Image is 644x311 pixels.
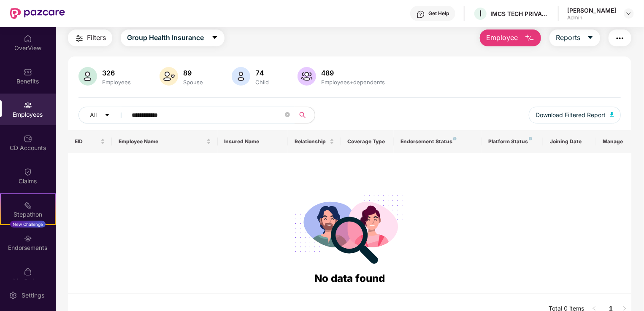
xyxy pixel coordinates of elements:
[428,10,449,17] div: Get Help
[285,111,290,119] span: close-circle
[567,14,616,21] div: Admin
[24,134,32,143] img: svg+xml;base64,PHN2ZyBpZD0iQ0RfQWNjb3VudHMiIGRhdGEtbmFtZT0iQ0QgQWNjb3VudHMiIHhtbG5zPSJodHRwOi8vd3...
[543,130,596,153] th: Joining Date
[490,10,549,18] div: IMCS TECH PRIVATE LIMITED
[1,210,55,219] div: Stepathon
[9,291,17,300] img: svg+xml;base64,PHN2ZyBpZD0iU2V0dGluZy0yMHgyMCIgeG1sbnM9Imh0dHA6Ly93d3cudzMub3JnLzIwMDAvc3ZnIiB3aW...
[100,79,133,86] div: Employees
[90,110,97,120] span: All
[486,32,518,43] span: Employee
[78,67,97,86] img: svg+xml;base64,PHN2ZyB4bWxucz0iaHR0cDovL3d3dy53My5vcmcvMjAwMC9zdmciIHhtbG5zOnhsaW5rPSJodHRwOi8vd3...
[298,67,316,86] img: svg+xml;base64,PHN2ZyB4bWxucz0iaHR0cDovL3d3dy53My5vcmcvMjAwMC9zdmciIHhtbG5zOnhsaW5rPSJodHRwOi8vd3...
[10,8,65,19] img: New Pazcare Logo
[480,29,541,46] button: Employee
[100,69,133,77] div: 326
[479,8,482,19] span: I
[288,130,341,153] th: Relationship
[121,29,225,46] button: Group Health Insurancecaret-down
[610,112,614,117] img: svg+xml;base64,PHN2ZyB4bWxucz0iaHR0cDovL3d3dy53My5vcmcvMjAwMC9zdmciIHhtbG5zOnhsaW5rPSJodHRwOi8vd3...
[254,69,271,77] div: 74
[319,69,387,77] div: 489
[181,69,205,77] div: 89
[218,130,288,153] th: Insured Name
[567,6,616,14] div: [PERSON_NAME]
[211,34,218,42] span: caret-down
[294,112,311,118] span: search
[68,29,112,46] button: Filters
[453,137,457,140] img: svg+xml;base64,PHN2ZyB4bWxucz0iaHR0cDovL3d3dy53My5vcmcvMjAwMC9zdmciIHdpZHRoPSI4IiBoZWlnaHQ9IjgiIH...
[24,234,32,243] img: svg+xml;base64,PHN2ZyBpZD0iRW5kb3JzZW1lbnRzIiB4bWxucz0iaHR0cDovL3d3dy53My5vcmcvMjAwMC9zdmciIHdpZH...
[615,33,625,43] img: svg+xml;base64,PHN2ZyB4bWxucz0iaHR0cDovL3d3dy53My5vcmcvMjAwMC9zdmciIHdpZHRoPSIyNCIgaGVpZ2h0PSIyNC...
[592,306,597,311] span: left
[19,291,47,300] div: Settings
[75,138,99,145] span: EID
[74,33,84,43] img: svg+xml;base64,PHN2ZyB4bWxucz0iaHR0cDovL3d3dy53My5vcmcvMjAwMC9zdmciIHdpZHRoPSIyNCIgaGVpZ2h0PSIyNC...
[488,138,536,145] div: Platform Status
[10,221,46,228] div: New Challenge
[622,306,627,311] span: right
[400,138,475,145] div: Endorsement Status
[24,101,32,110] img: svg+xml;base64,PHN2ZyBpZD0iRW1wbG95ZWVzIiB4bWxucz0iaHR0cDovL3d3dy53My5vcmcvMjAwMC9zdmciIHdpZHRoPS...
[232,67,250,86] img: svg+xml;base64,PHN2ZyB4bWxucz0iaHR0cDovL3d3dy53My5vcmcvMjAwMC9zdmciIHhtbG5zOnhsaW5rPSJodHRwOi8vd3...
[549,29,600,46] button: Reportscaret-down
[625,10,632,17] img: svg+xml;base64,PHN2ZyBpZD0iRHJvcGRvd24tMzJ4MzIiIHhtbG5zPSJodHRwOi8vd3d3LnczLm9yZy8yMDAwL3N2ZyIgd2...
[24,68,32,76] img: svg+xml;base64,PHN2ZyBpZD0iQmVuZWZpdHMiIHhtbG5zPSJodHRwOi8vd3d3LnczLm9yZy8yMDAwL3N2ZyIgd2lkdGg9Ij...
[536,110,606,120] span: Download Filtered Report
[127,32,204,43] span: Group Health Insurance
[529,107,621,123] button: Download Filtered Report
[341,130,394,153] th: Coverage Type
[525,33,535,43] img: svg+xml;base64,PHN2ZyB4bWxucz0iaHR0cDovL3d3dy53My5vcmcvMjAwMC9zdmciIHhtbG5zOnhsaW5rPSJodHRwOi8vd3...
[314,272,385,284] span: No data found
[529,137,532,140] img: svg+xml;base64,PHN2ZyB4bWxucz0iaHR0cDovL3d3dy53My5vcmcvMjAwMC9zdmciIHdpZHRoPSI4IiBoZWlnaHQ9IjgiIH...
[587,34,594,42] span: caret-down
[160,67,178,86] img: svg+xml;base64,PHN2ZyB4bWxucz0iaHR0cDovL3d3dy53My5vcmcvMjAwMC9zdmciIHhtbG5zOnhsaW5rPSJodHRwOi8vd3...
[112,130,217,153] th: Employee Name
[24,201,32,209] img: svg+xml;base64,PHN2ZyB4bWxucz0iaHR0cDovL3d3dy53My5vcmcvMjAwMC9zdmciIHdpZHRoPSIyMSIgaGVpZ2h0PSIyMC...
[319,79,387,86] div: Employees+dependents
[596,130,631,153] th: Manage
[24,35,32,43] img: svg+xml;base64,PHN2ZyBpZD0iSG9tZSIgeG1sbnM9Imh0dHA6Ly93d3cudzMub3JnLzIwMDAvc3ZnIiB3aWR0aD0iMjAiIG...
[556,32,580,43] span: Reports
[285,112,290,117] span: close-circle
[104,112,110,119] span: caret-down
[289,185,411,271] img: svg+xml;base64,PHN2ZyB4bWxucz0iaHR0cDovL3d3dy53My5vcmcvMjAwMC9zdmciIHdpZHRoPSIyODgiIGhlaWdodD0iMj...
[254,79,271,86] div: Child
[24,168,32,176] img: svg+xml;base64,PHN2ZyBpZD0iQ2xhaW0iIHhtbG5zPSJodHRwOi8vd3d3LnczLm9yZy8yMDAwL3N2ZyIgd2lkdGg9IjIwIi...
[68,130,112,153] th: EID
[181,79,205,86] div: Spouse
[78,107,130,123] button: Allcaret-down
[294,107,315,123] button: search
[87,32,106,43] span: Filters
[119,138,204,145] span: Employee Name
[295,138,327,145] span: Relationship
[24,268,32,276] img: svg+xml;base64,PHN2ZyBpZD0iTXlfT3JkZXJzIiBkYXRhLW5hbWU9Ik15IE9yZGVycyIgeG1sbnM9Imh0dHA6Ly93d3cudz...
[417,10,425,19] img: svg+xml;base64,PHN2ZyBpZD0iSGVscC0zMngzMiIgeG1sbnM9Imh0dHA6Ly93d3cudzMub3JnLzIwMDAvc3ZnIiB3aWR0aD...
